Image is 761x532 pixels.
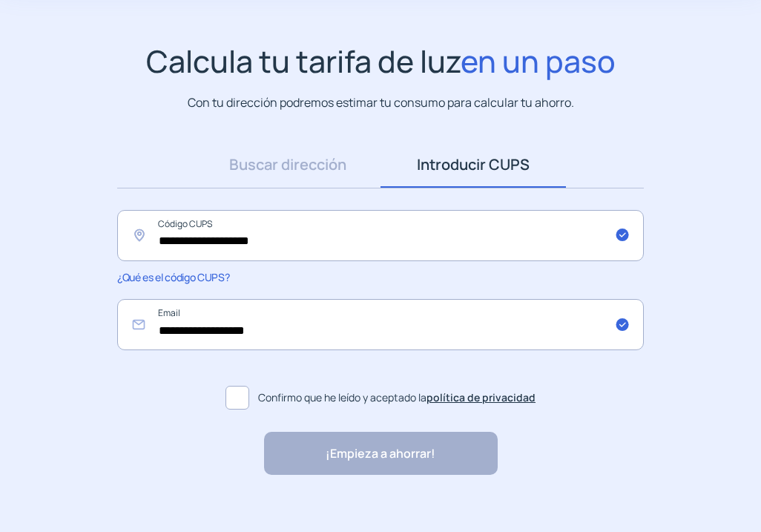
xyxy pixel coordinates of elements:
p: Con tu dirección podremos estimar tu consumo para calcular tu ahorro. [188,93,574,112]
a: política de privacidad [426,390,536,404]
a: Introducir CUPS [380,142,566,188]
span: en un paso [461,40,616,82]
span: Confirmo que he leído y aceptado la [258,390,536,406]
a: Buscar dirección [195,142,380,188]
h1: Calcula tu tarifa de luz [146,43,616,79]
span: ¿Qué es el código CUPS? [117,270,229,284]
